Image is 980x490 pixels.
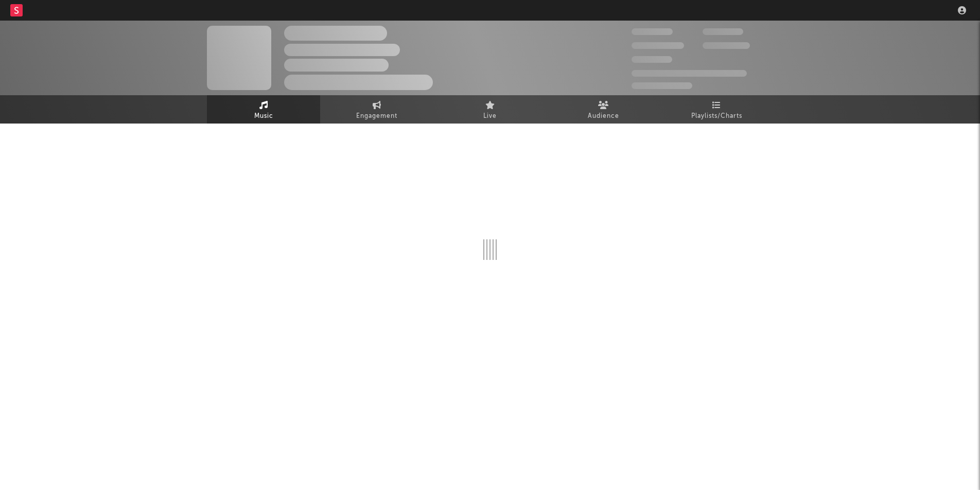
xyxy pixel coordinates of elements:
[632,28,673,35] span: 300,000
[483,110,497,122] span: Live
[660,95,773,124] a: Playlists/Charts
[320,95,433,124] a: Engagement
[547,95,660,124] a: Audience
[207,95,320,124] a: Music
[632,42,684,49] span: 50,000,000
[632,56,672,63] span: 100,000
[254,110,273,122] span: Music
[691,110,742,122] span: Playlists/Charts
[632,70,747,77] span: 50,000,000 Monthly Listeners
[433,95,547,124] a: Live
[632,82,692,89] span: Jump Score: 85.0
[588,110,619,122] span: Audience
[356,110,397,122] span: Engagement
[703,42,750,49] span: 1,000,000
[703,28,743,35] span: 100,000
